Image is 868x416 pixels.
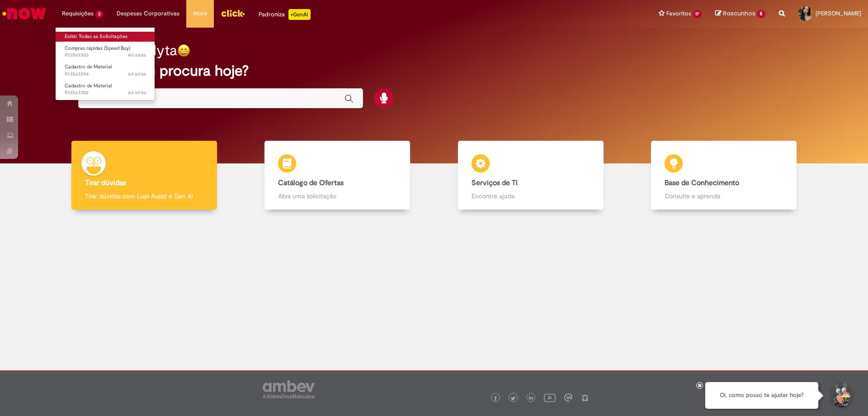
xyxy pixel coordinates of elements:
[693,10,702,18] span: 17
[55,27,155,100] ul: Requisições
[56,43,155,60] a: Aberto R13569303 : Compras rápidas (Speed Buy)
[288,9,311,20] p: +GenAi
[65,82,112,89] span: Cadastro de Material
[128,52,146,58] time: 26/09/2025 09:15:04
[177,44,190,57] img: happy-face.png
[47,141,241,210] a: Tirar dúvidas Tirar dúvidas com Lupi Assist e Gen Ai
[1,5,47,23] img: ServiceNow
[434,141,627,210] a: Serviços de TI Encontre ajuda
[56,62,155,79] a: Aberto R13563394 : Cadastro de Material
[511,396,515,401] img: logo_footer_twitter.png
[65,71,146,78] span: R13563394
[665,191,783,201] p: Consulte e aprenda
[278,191,396,201] p: Abra uma solicitação
[564,393,572,402] img: logo_footer_workplace.png
[544,392,556,403] img: logo_footer_youtube.png
[472,178,518,187] b: Serviços de TI
[128,71,146,77] span: 6d atrás
[581,393,589,402] img: logo_footer_naosei.png
[278,178,344,187] b: Catálogo de Ofertas
[128,71,146,77] time: 24/09/2025 14:48:55
[705,382,818,409] div: Oi, como posso te ajudar hoje?
[95,10,103,18] span: 3
[56,32,155,42] a: Exibir Todas as Solicitações
[263,380,315,398] img: logo_footer_ambev_rotulo_gray.png
[65,63,112,70] span: Cadastro de Material
[193,9,207,18] span: More
[56,81,155,98] a: Aberto R13563302 : Cadastro de Material
[65,52,146,59] span: R13569303
[259,9,311,20] div: Padroniza
[757,10,765,18] span: 6
[128,89,146,96] span: 6d atrás
[827,382,854,409] button: Iniciar Conversa de Suporte
[128,52,146,58] span: 4d atrás
[85,178,126,187] b: Tirar dúvidas
[715,10,765,18] a: Rascunhos
[85,191,203,201] p: Tirar dúvidas com Lupi Assist e Gen Ai
[221,6,245,20] img: click_logo_yellow_360x200.png
[65,89,146,96] span: R13563302
[472,191,590,201] p: Encontre ajuda
[816,10,861,17] span: [PERSON_NAME]
[241,141,434,210] a: Catálogo de Ofertas Abra uma solicitação
[627,141,821,210] a: Base de Conhecimento Consulte e aprenda
[529,396,533,401] img: logo_footer_linkedin.png
[62,9,94,18] span: Requisições
[65,45,130,52] span: Compras rápidas (Speed Buy)
[128,89,146,96] time: 24/09/2025 14:33:12
[493,396,498,401] img: logo_footer_facebook.png
[117,9,179,18] span: Despesas Corporativas
[723,9,755,18] span: Rascunhos
[666,9,691,18] span: Favoritos
[665,178,739,187] b: Base de Conhecimento
[78,63,790,79] h2: O que você procura hoje?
